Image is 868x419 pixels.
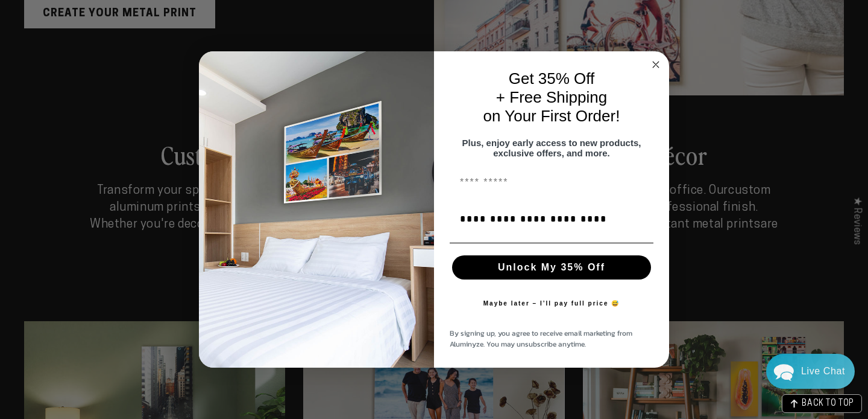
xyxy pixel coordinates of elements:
span: on Your First Order! [483,107,620,125]
span: + Free Shipping [496,88,607,106]
span: By signing up, you agree to receive email marketing from Aluminyze. You may unsubscribe anytime. [450,328,632,350]
img: 728e4f65-7e6c-44e2-b7d1-0292a396982f.jpeg [199,51,434,368]
span: BACK TO TOP [802,400,854,408]
button: Unlock My 35% Off [452,255,651,280]
img: underline [450,243,653,243]
span: Get 35% Off [509,69,595,88]
button: Close dialog [649,57,663,72]
div: Contact Us Directly [801,354,845,389]
div: Chat widget toggle [766,354,855,389]
span: Plus, enjoy early access to new products, exclusive offers, and more. [462,138,641,158]
button: Maybe later – I’ll pay full price 😅 [477,292,626,316]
